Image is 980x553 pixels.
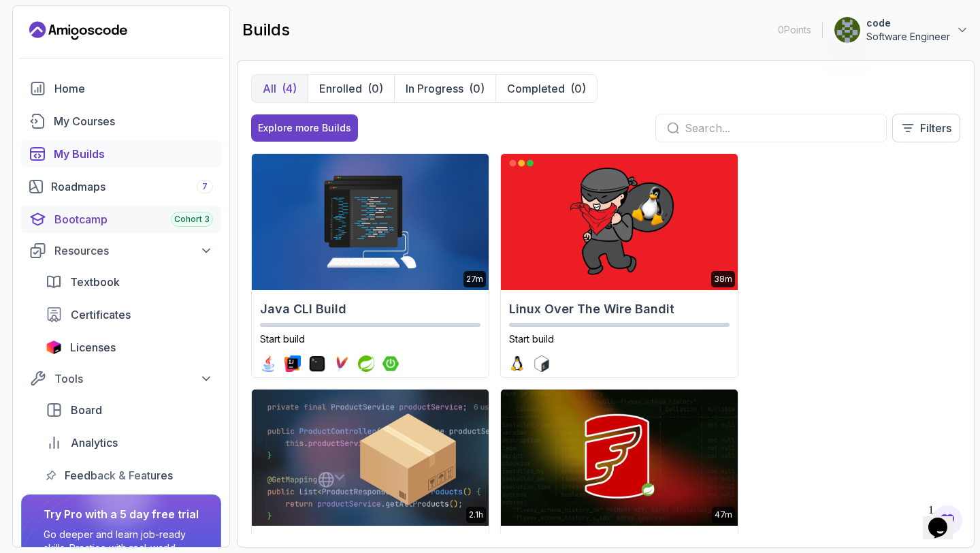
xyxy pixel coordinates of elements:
[507,80,565,97] p: Completed
[308,75,394,102] button: Enrolled(0)
[509,300,730,319] h2: Linux Over The Wire Bandit
[534,355,550,372] img: bash logo
[495,75,597,102] button: Completed(0)
[500,153,738,378] a: Linux Over The Wire Bandit card38mLinux Over The Wire BanditStart buildlinux logobash logo
[54,80,213,97] div: Home
[923,499,966,539] iframe: chat widget
[866,16,950,30] p: code
[37,429,221,456] a: analytics
[866,30,950,44] p: Software Engineer
[65,467,173,484] span: Feedback & Features
[71,402,102,418] span: Board
[54,242,213,259] div: Resources
[715,509,732,520] p: 47m
[920,120,951,136] p: Filters
[71,434,118,451] span: Analytics
[394,75,495,102] button: In Progress(0)
[834,17,860,43] img: user profile image
[37,396,221,424] a: board
[319,80,362,97] p: Enrolled
[685,120,875,136] input: Search...
[501,154,738,290] img: Linux Over The Wire Bandit card
[252,154,489,290] img: Java CLI Build card
[70,274,120,290] span: Textbook
[37,301,221,328] a: certificates
[260,355,276,372] img: java logo
[37,462,221,489] a: feedback
[46,341,62,354] img: jetbrains icon
[70,339,116,355] span: Licenses
[251,153,489,378] a: Java CLI Build card27mJava CLI BuildStart buildjava logointellij logoterminal logomaven logosprin...
[54,211,213,227] div: Bootcamp
[260,333,305,345] span: Start build
[367,80,383,97] div: (0)
[21,140,221,168] a: builds
[54,146,213,162] div: My Builds
[37,268,221,296] a: textbook
[202,181,208,192] span: 7
[501,390,738,526] img: Flyway and Spring Boot card
[21,108,221,135] a: courses
[263,80,276,97] p: All
[21,75,221,102] a: home
[21,173,221,200] a: roadmaps
[174,214,210,225] span: Cohort 3
[37,334,221,361] a: licenses
[251,114,358,142] button: Explore more Builds
[714,274,732,285] p: 38m
[282,80,297,97] div: (4)
[382,355,399,372] img: spring-boot logo
[284,355,301,372] img: intellij logo
[406,80,463,97] p: In Progress
[258,121,351,135] div: Explore more Builds
[509,355,525,372] img: linux logo
[21,206,221,233] a: bootcamp
[21,238,221,263] button: Resources
[71,306,131,323] span: Certificates
[466,274,483,285] p: 27m
[309,355,325,372] img: terminal logo
[358,355,374,372] img: spring logo
[51,178,213,195] div: Roadmaps
[21,366,221,391] button: Tools
[242,19,290,41] h2: builds
[469,509,483,520] p: 2.1h
[54,113,213,129] div: My Courses
[509,333,554,345] span: Start build
[333,355,350,372] img: maven logo
[252,390,489,526] img: Spring Boot Product API card
[29,20,127,42] a: Landing page
[260,300,480,319] h2: Java CLI Build
[469,80,485,97] div: (0)
[778,23,811,37] p: 0 Points
[892,114,960,142] button: Filters
[252,75,308,102] button: All(4)
[834,16,969,44] button: user profile imagecodeSoftware Engineer
[570,80,586,97] div: (0)
[54,370,213,387] div: Tools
